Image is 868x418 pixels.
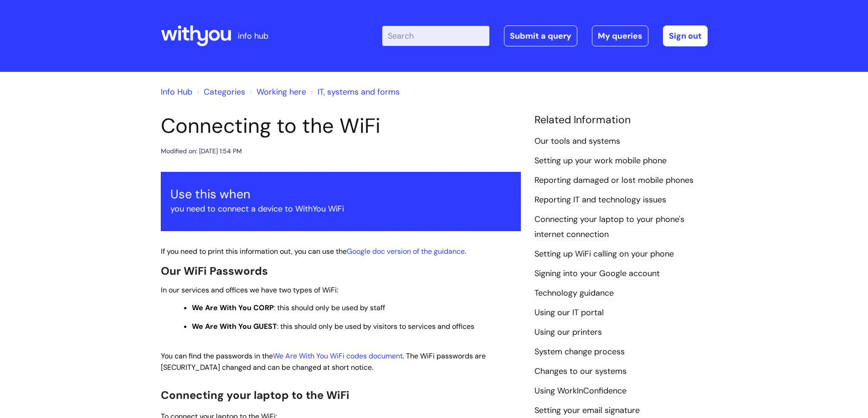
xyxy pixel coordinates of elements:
a: Sign out [663,25,708,46]
span: You can find the passwords in the . The WiFi passwords are [SECURITY_DATA] changed and can be cha... [161,351,486,372]
a: Signing into your Google account [534,268,660,280]
a: Reporting damaged or lost mobile phones [534,175,693,186]
li: IT, systems and forms [308,85,400,99]
h3: Use this when [170,187,511,201]
li: Working here [247,85,306,99]
strong: We Are With You GUEST [192,322,277,331]
span: In our services and offices we have two types of WiFi: [161,285,338,295]
span: If you need to print this information out, you can use the . [161,247,466,256]
p: you need to connect a device to WithYou WiFi [170,201,511,216]
span: Connecting your laptop to the WiFi [161,388,349,402]
a: Our tools and systems [534,136,620,147]
h1: Connecting to the WiFi [161,114,521,138]
a: Technology guidance [534,287,614,299]
h4: Related Information [534,114,708,126]
a: Submit a query [504,25,577,46]
a: Setting your email signature [534,405,640,417]
span: Our WiFi Passwords [161,264,268,278]
li: Solution home [195,85,245,99]
div: Modified on: [DATE] 1:54 PM [161,146,242,157]
span: : this should only be used by visitors to services and offices [192,322,474,331]
a: System change process [534,346,625,358]
a: Using our printers [534,327,602,338]
a: Categories [204,86,245,97]
input: Search [382,26,489,46]
a: IT, systems and forms [318,86,400,97]
span: : this should only be used by staff [192,303,385,312]
a: Setting up your work mobile phone [534,155,667,167]
a: Connecting your laptop to your phone's internet connection [534,214,684,240]
p: info hub [238,29,268,43]
a: Setting up WiFi calling on your phone [534,248,674,260]
a: Working here [257,86,306,97]
div: | - [382,25,708,46]
a: Using WorkInConfidence [534,385,627,397]
a: We Are With You WiFi codes document [273,351,403,361]
a: Info Hub [161,86,192,97]
strong: We Are With You CORP [192,303,274,312]
a: Changes to our systems [534,366,627,378]
a: Google doc version of the guidance [347,247,465,256]
a: Reporting IT and technology issues [534,194,666,206]
a: My queries [592,25,648,46]
a: Using our IT portal [534,307,604,319]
